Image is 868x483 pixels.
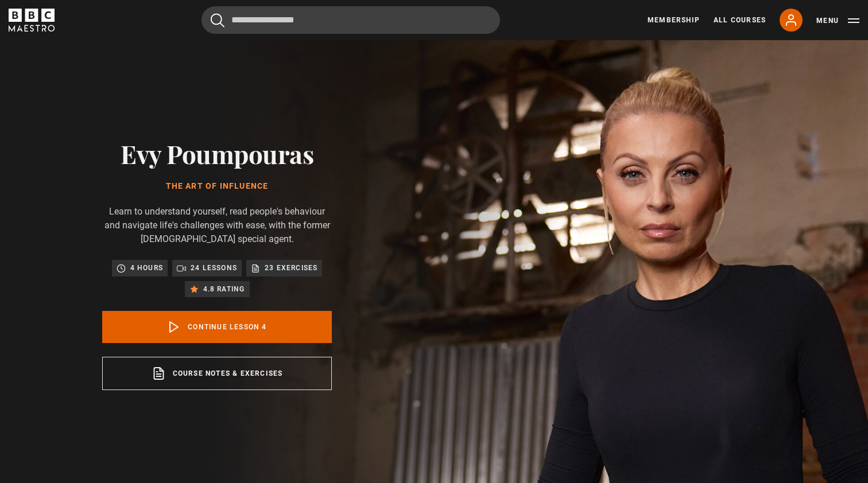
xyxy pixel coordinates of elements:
p: 24 lessons [191,262,237,274]
p: Learn to understand yourself, read people's behaviour and navigate life's challenges with ease, w... [102,205,332,246]
a: Membership [648,15,700,25]
a: Course notes & exercises [102,357,332,390]
h2: Evy Poumpouras [102,139,332,168]
h1: The Art of Influence [102,182,332,191]
a: All Courses [714,15,766,25]
button: Toggle navigation [816,15,859,26]
input: Search [201,6,500,34]
svg: BBC Maestro [9,9,55,32]
p: 4 hours [130,262,163,274]
p: 23 exercises [265,262,317,274]
p: 4.8 rating [203,283,245,295]
a: Continue lesson 4 [102,311,332,343]
button: Submit the search query [211,13,224,28]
